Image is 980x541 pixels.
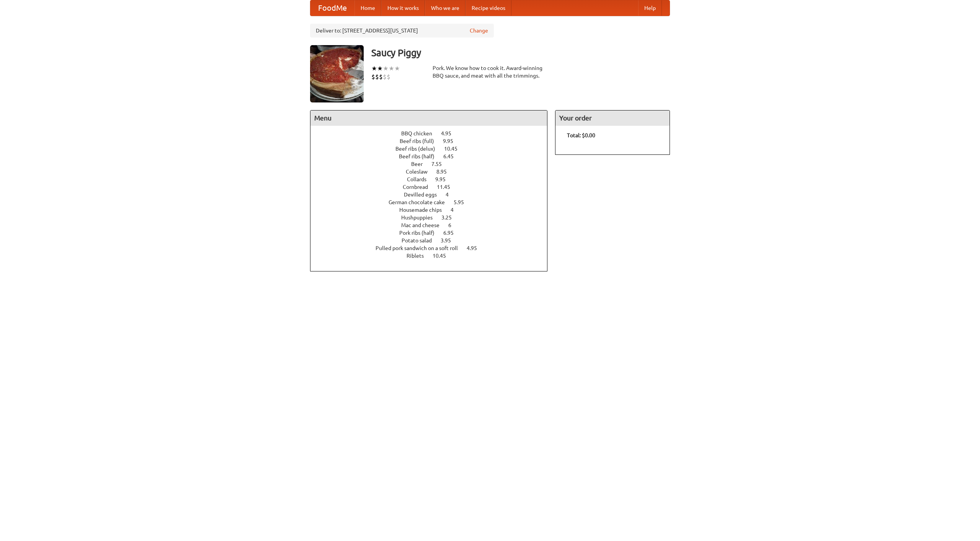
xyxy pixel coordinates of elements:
span: 3.25 [441,214,459,221]
a: FoodMe [310,0,354,16]
a: Change [470,27,488,34]
span: Beef ribs (full) [400,138,442,144]
img: angular.jpg [310,45,364,102]
div: Deliver to: [STREET_ADDRESS][US_STATE] [310,24,494,37]
span: Devilled eggs [404,192,444,198]
li: $ [387,73,390,81]
span: 6 [448,222,459,228]
li: $ [371,73,375,81]
span: Mac and cheese [401,222,447,228]
span: Beef ribs (half) [399,153,442,159]
span: 3.95 [441,237,459,244]
h4: Your order [555,110,670,126]
span: Pulled pork sandwich on a soft roll [376,245,465,251]
a: Help [638,0,662,16]
h3: Saucy Piggy [371,45,670,60]
span: German chocolate cake [389,199,452,205]
li: $ [383,73,387,81]
a: Devilled eggs 4 [404,192,463,198]
span: Pork ribs (half) [399,230,442,236]
li: $ [379,73,383,81]
span: 7.55 [431,161,449,167]
a: Pork ribs (half) 6.95 [399,230,468,236]
a: Collards 9.95 [407,176,460,182]
a: BBQ chicken 4.95 [401,130,465,136]
a: Cornbread 11.45 [403,184,464,190]
span: 10.45 [433,253,454,259]
a: Beef ribs (delux) 10.45 [395,146,472,152]
span: 6.95 [443,230,461,236]
a: Home [354,0,381,16]
span: Housemade chips [399,207,449,213]
span: BBQ chicken [401,130,440,136]
span: 6.45 [443,153,461,159]
span: 4.95 [467,245,485,251]
li: $ [375,73,379,81]
span: 4 [446,192,456,198]
span: 9.95 [443,138,461,144]
a: Pulled pork sandwich on a soft roll 4.95 [376,245,491,251]
li: ★ [371,64,377,73]
span: 4 [451,207,461,213]
a: Hushpuppies 3.25 [401,214,466,221]
a: Riblets 10.45 [407,253,460,259]
span: Coleslaw [406,169,435,175]
a: Housemade chips 4 [399,207,468,213]
span: Hushpuppies [401,214,440,221]
a: Mac and cheese 6 [401,222,465,228]
span: 5.95 [454,199,472,205]
span: Potato salad [402,237,439,244]
h4: Menu [310,110,547,126]
li: ★ [383,64,389,73]
span: Collards [407,176,434,182]
a: Beef ribs (half) 6.45 [399,153,468,159]
b: Total: $0.00 [567,132,595,138]
span: Beer [411,161,430,167]
a: Beef ribs (full) 9.95 [400,138,467,144]
a: Potato salad 3.95 [402,237,465,244]
span: 11.45 [437,184,458,190]
span: 9.95 [435,176,453,182]
a: Who we are [425,0,465,16]
li: ★ [377,64,383,73]
a: Coleslaw 8.95 [406,169,461,175]
li: ★ [394,64,400,73]
a: Beer 7.55 [411,161,456,167]
a: How it works [381,0,425,16]
span: 10.45 [444,146,465,152]
span: 8.95 [436,169,454,175]
div: Pork. We know how to cook it. Award-winning BBQ sauce, and meat with all the trimmings. [433,64,547,80]
span: 4.95 [441,130,459,136]
a: German chocolate cake 5.95 [389,199,478,205]
span: Beef ribs (delux) [395,146,443,152]
li: ★ [389,64,394,73]
span: Cornbread [403,184,436,190]
a: Recipe videos [465,0,511,16]
span: Riblets [407,253,431,259]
